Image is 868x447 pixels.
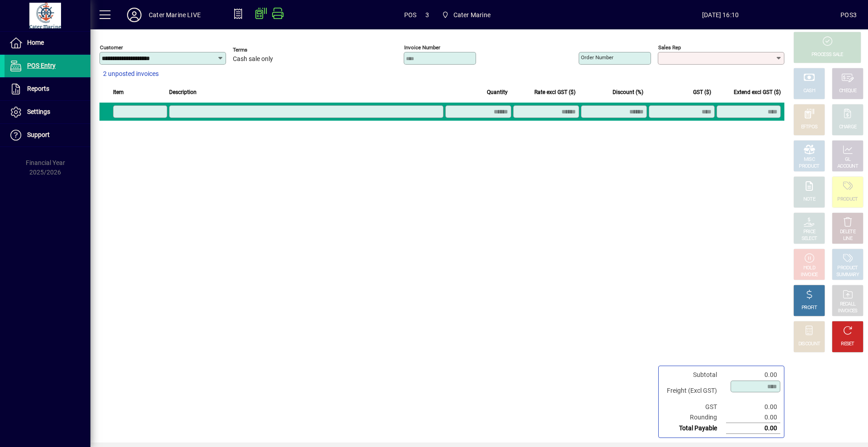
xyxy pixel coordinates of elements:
button: 2 unposted invoices [99,66,162,82]
div: PRODUCT [837,196,858,203]
div: Cater Marine LIVE [149,8,201,22]
span: Cash sale only [233,56,273,63]
span: Reports [27,85,49,92]
span: Item [113,87,124,97]
div: PRODUCT [837,265,858,272]
td: 0.00 [726,412,780,423]
div: MISC [804,156,815,163]
span: Discount (%) [613,87,643,97]
a: Home [5,32,90,54]
div: PRICE [803,229,816,235]
span: Quantity [487,87,508,97]
td: 0.00 [726,370,780,380]
div: SELECT [802,235,817,242]
a: Support [5,124,90,146]
a: Reports [5,78,90,100]
span: Extend excl GST ($) [734,87,781,97]
span: Cater Marine [438,7,494,23]
button: Profile [120,7,149,23]
span: POS Entry [27,62,56,69]
span: Support [27,131,50,138]
span: Rate excl GST ($) [534,87,576,97]
span: [DATE] 16:10 [600,8,840,22]
mat-label: Invoice number [404,44,440,51]
span: Terms [233,47,287,53]
div: EFTPOS [801,124,818,131]
div: CHARGE [839,124,857,131]
td: Subtotal [662,370,726,380]
td: Freight (Excl GST) [662,380,726,402]
div: ACCOUNT [837,163,858,170]
div: CASH [803,88,815,94]
td: Total Payable [662,423,726,434]
span: 3 [425,8,429,22]
div: INVOICE [801,272,817,278]
div: INVOICES [838,308,857,315]
span: POS [404,8,417,22]
span: GST ($) [693,87,711,97]
div: DELETE [840,229,855,235]
div: POS3 [840,8,857,22]
span: Cater Marine [453,8,491,22]
span: Description [169,87,197,97]
td: Rounding [662,412,726,423]
div: PROFIT [802,305,817,311]
span: Settings [27,108,50,115]
span: Home [27,39,44,46]
div: LINE [843,235,852,242]
div: HOLD [803,265,815,272]
div: SUMMARY [836,272,859,278]
div: PROCESS SALE [811,52,843,58]
div: RECALL [840,301,856,308]
span: 2 unposted invoices [103,69,159,79]
mat-label: Order number [581,54,613,61]
td: GST [662,402,726,412]
div: PRODUCT [799,163,819,170]
td: 0.00 [726,423,780,434]
div: DISCOUNT [798,341,820,348]
mat-label: Customer [100,44,123,51]
div: RESET [841,341,854,348]
mat-label: Sales rep [658,44,681,51]
div: GL [845,156,851,163]
td: 0.00 [726,402,780,412]
a: Settings [5,101,90,123]
div: CHEQUE [839,88,856,94]
div: NOTE [803,196,815,203]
